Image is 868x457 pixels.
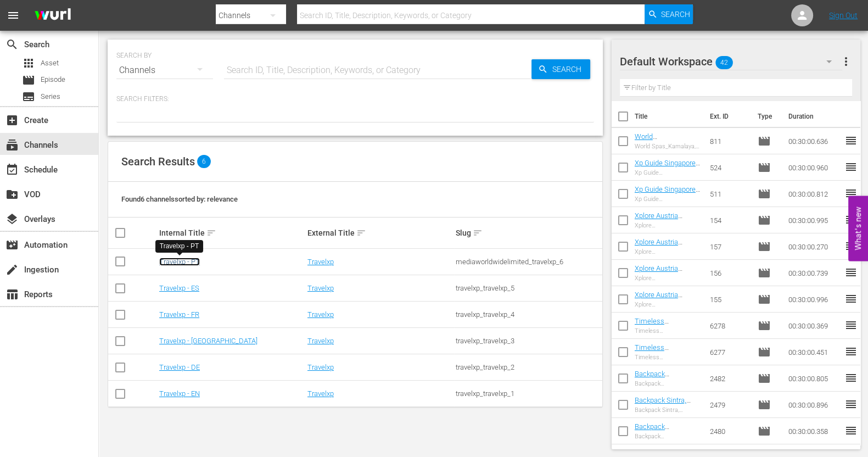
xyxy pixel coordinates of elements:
[5,163,19,176] span: Schedule
[705,260,754,286] td: 156
[705,181,754,207] td: 511
[7,9,20,22] span: menu
[5,213,19,226] span: Overlays
[783,154,844,181] td: 00:30:00.960
[307,226,452,239] div: External Title
[22,90,35,103] span: Series
[781,101,847,132] th: Duration
[121,155,195,168] span: Search Results
[22,74,35,87] span: Episode
[635,238,682,254] a: Xplore Austria Innsbruck (PT)
[844,266,857,279] span: reorder
[844,345,857,358] span: reorder
[456,363,601,371] div: travelxp_travelxp_2
[645,4,693,24] button: Search
[715,51,733,74] span: 42
[783,339,844,365] td: 00:30:00.451
[844,424,857,437] span: reorder
[635,211,682,228] a: Xplore Austria Vienna 1 (PT)
[705,339,754,365] td: 6277
[635,132,699,165] a: World Spas_Kamalaya, [GEOGRAPHIC_DATA] (PT)
[705,154,754,181] td: 524
[159,389,200,398] a: Travelxp - EN
[705,286,754,313] td: 155
[705,128,754,154] td: 811
[635,185,700,202] a: Xp Guide Singapore 1 (PT)
[758,187,771,200] span: Episode
[307,337,334,345] a: Travelxp
[758,161,771,174] span: Episode
[758,372,771,385] span: Episode
[758,135,771,148] span: Episode
[456,258,601,266] div: mediaworldwidelimited_travelxp_6
[783,207,844,233] td: 00:30:00.995
[197,155,211,168] span: 6
[705,392,754,418] td: 2479
[620,46,843,77] div: Default Workspace
[159,226,304,239] div: Internal Title
[758,293,771,306] span: Episode
[783,128,844,154] td: 00:30:00.636
[531,59,590,79] button: Search
[844,213,857,226] span: reorder
[635,301,701,308] div: Xplore [GEOGRAPHIC_DATA] [GEOGRAPHIC_DATA] 2
[705,418,754,444] td: 2480
[705,207,754,233] td: 154
[844,187,857,200] span: reorder
[783,233,844,260] td: 00:30:00.270
[307,258,334,266] a: Travelxp
[844,292,857,305] span: reorder
[635,433,701,440] div: Backpack [GEOGRAPHIC_DATA], [GEOGRAPHIC_DATA]
[159,258,200,266] a: Travelxp - PT
[758,398,771,411] span: Episode
[41,58,59,69] span: Asset
[783,260,844,286] td: 00:30:00.739
[844,134,857,147] span: reorder
[839,55,852,68] span: more_vert
[5,238,19,252] span: Automation
[661,4,690,24] span: Search
[5,288,19,301] span: Reports
[456,226,601,239] div: Slug
[635,291,682,307] a: Xplore Austria Vienna 2 (PT)
[783,365,844,392] td: 00:30:00.805
[783,286,844,313] td: 00:30:00.996
[635,327,701,335] div: Timeless [GEOGRAPHIC_DATA] [GEOGRAPHIC_DATA], [GEOGRAPHIC_DATA]
[758,240,771,253] span: Episode
[839,48,852,75] button: more_vert
[705,233,754,260] td: 157
[844,398,857,411] span: reorder
[159,363,200,371] a: Travelxp - DE
[758,319,771,332] span: Episode
[844,319,857,332] span: reorder
[456,337,601,345] div: travelxp_travelxp_3
[703,101,752,132] th: Ext. ID
[116,55,213,86] div: Channels
[456,284,601,292] div: travelxp_travelxp_5
[783,313,844,339] td: 00:30:00.369
[5,138,19,152] span: Channels
[848,196,868,261] button: Open Feedback Widget
[635,143,701,150] div: World Spas_Kamalaya, [GEOGRAPHIC_DATA]
[635,370,699,411] a: Backpack [GEOGRAPHIC_DATA], [GEOGRAPHIC_DATA] (PT)
[26,3,79,29] img: ans4CAIJ8jUAAAAAAAAAAAAAAAAAAAAAAAAgQb4GAAAAAAAAAAAAAAAAAAAAAAAAJMjXAAAAAAAAAAAAAAAAAAAAAAAAgAT5G...
[635,196,701,203] div: Xp Guide [GEOGRAPHIC_DATA] 1
[5,263,19,276] span: Ingestion
[635,380,701,387] div: Backpack [GEOGRAPHIC_DATA], [GEOGRAPHIC_DATA]
[473,228,483,238] span: sort
[5,188,19,201] span: VOD
[307,310,334,319] a: Travelxp
[41,74,65,85] span: Episode
[783,418,844,444] td: 00:30:00.358
[829,11,858,20] a: Sign Out
[307,363,334,371] a: Travelxp
[705,365,754,392] td: 2482
[116,94,594,104] p: Search Filters:
[41,91,60,102] span: Series
[456,310,601,319] div: travelxp_travelxp_4
[758,345,771,359] span: Episode
[635,159,700,175] a: Xp Guide Singapore 2 (PT)
[635,169,701,176] div: Xp Guide [GEOGRAPHIC_DATA] 2
[635,317,699,375] a: Timeless [GEOGRAPHIC_DATA] [GEOGRAPHIC_DATA], [GEOGRAPHIC_DATA] (PT)
[5,38,19,51] span: Search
